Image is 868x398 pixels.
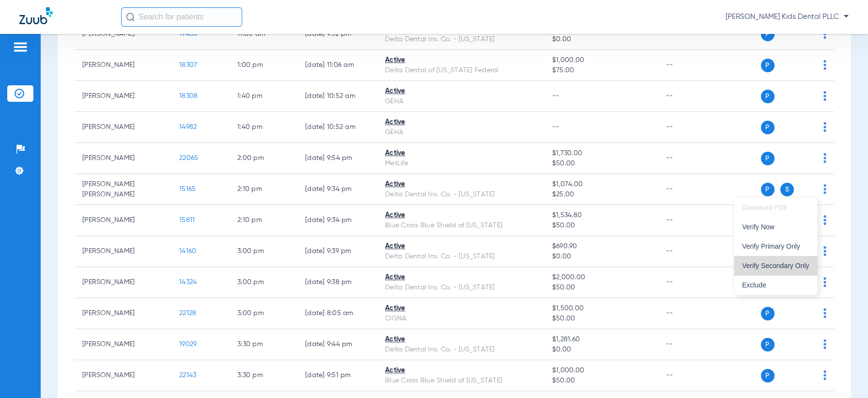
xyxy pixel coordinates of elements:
[820,351,868,398] iframe: Chat Widget
[742,282,809,288] span: Exclude
[742,243,809,250] span: Verify Primary Only
[742,223,809,230] span: Verify Now
[742,262,809,269] span: Verify Secondary Only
